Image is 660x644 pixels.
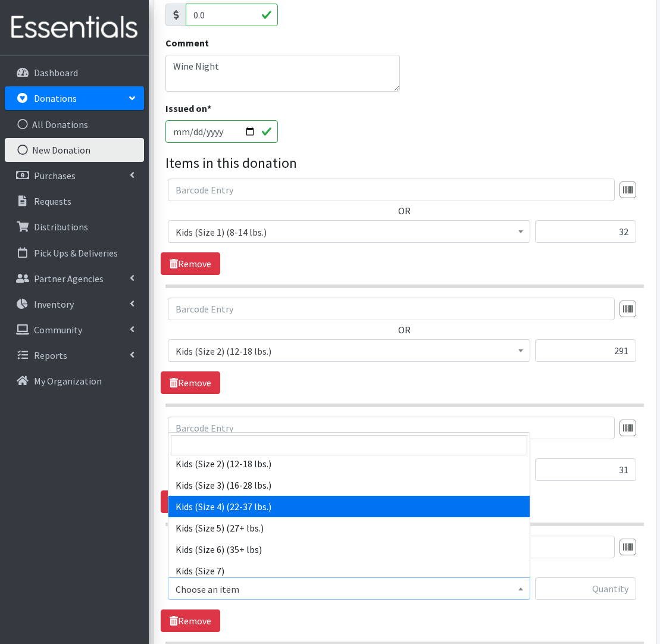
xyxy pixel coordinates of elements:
li: Kids (Size 7) [168,560,530,582]
a: Inventory [5,292,144,316]
label: OR [398,204,411,218]
label: Issued on [165,101,211,115]
a: Community [5,318,144,342]
a: All Donations [5,112,144,136]
p: Partner Agencies [34,273,104,285]
li: Kids (Size 6) (35+ lbs) [168,539,530,560]
input: Quantity [535,220,636,243]
p: Requests [34,195,71,207]
span: Choose an item [168,577,530,600]
li: Kids (Size 4) (22-37 lbs.) [168,496,530,517]
p: Reports [34,349,67,361]
li: Kids (Size 3) (16-28 lbs.) [168,474,530,496]
a: Requests [5,189,144,213]
p: Community [34,324,82,336]
a: Dashboard [5,61,144,85]
a: Distributions [5,215,144,239]
a: Remove [161,252,220,275]
span: Kids (Size 1) (8-14 lbs.) [168,220,530,243]
p: Donations [34,92,77,104]
input: Barcode Entry [168,298,615,320]
input: Quantity [535,339,636,362]
a: Remove [161,490,220,513]
input: Barcode Entry [168,179,615,201]
input: Quantity [535,458,636,481]
a: Donations [5,86,144,110]
li: Kids (Size 2) (12-18 lbs.) [168,453,530,474]
p: Distributions [34,221,88,233]
a: New Donation [5,138,144,162]
a: Reports [5,343,144,367]
p: Inventory [34,298,74,310]
input: Quantity [535,577,636,600]
a: Purchases [5,164,144,187]
img: HumanEssentials [5,8,144,48]
span: Kids (Size 1) (8-14 lbs.) [176,224,523,240]
span: Kids (Size 2) (12-18 lbs.) [176,343,523,359]
a: Remove [161,609,220,632]
a: Partner Agencies [5,267,144,290]
abbr: required [207,102,211,114]
a: Remove [161,371,220,394]
a: Pick Ups & Deliveries [5,241,144,265]
input: Barcode Entry [168,417,615,439]
legend: Items in this donation [165,152,644,174]
span: Kids (Size 2) (12-18 lbs.) [168,339,530,362]
span: Choose an item [176,581,523,598]
p: Dashboard [34,67,78,79]
label: Comment [165,36,209,50]
label: OR [398,323,411,337]
a: My Organization [5,369,144,393]
p: My Organization [34,375,102,387]
p: Purchases [34,170,76,182]
p: Pick Ups & Deliveries [34,247,118,259]
li: Kids (Size 5) (27+ lbs.) [168,517,530,539]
